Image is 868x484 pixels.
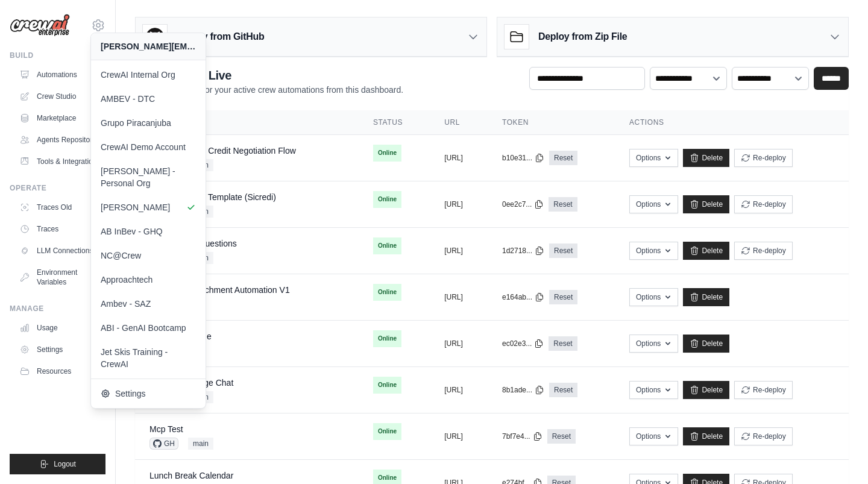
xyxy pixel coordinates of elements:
a: Reset [549,197,577,212]
h3: Deploy from GitHub [177,30,264,44]
div: Manage [10,304,105,313]
span: Logout [54,459,76,469]
button: Options [629,195,678,213]
a: Reset [549,336,577,351]
button: Re-deploy [734,195,793,213]
th: Actions [615,110,849,135]
button: 1d2718... [502,246,544,256]
span: Resources [37,366,71,376]
a: Delete [683,242,729,260]
a: Crew Studio [14,87,105,106]
button: Options [629,381,678,399]
a: Settings [14,340,105,359]
button: Resources [14,362,105,381]
button: Re-deploy [734,381,793,399]
a: User Data Enrichment Automation V1 [149,285,290,295]
span: main [188,438,213,450]
span: Approachtech [101,274,196,286]
button: ec02e3... [502,339,544,348]
span: AMBEV - DTC [101,93,196,105]
a: Delete [683,335,729,353]
th: Crew [135,110,359,135]
a: Traces Old [14,198,105,217]
span: ABI - GenAI Bootcamp [101,322,196,334]
span: Grupo Piracanjuba [101,117,196,129]
img: Logo [10,14,70,37]
h3: Deploy from Zip File [538,30,627,44]
span: Online [373,191,401,208]
span: CrewAI Demo Account [101,141,196,153]
div: Build [10,51,105,60]
p: Manage and monitor your active crew automations from this dashboard. [135,84,403,96]
span: Settings [101,388,196,400]
button: Logout [10,454,105,474]
a: Usage [14,318,105,338]
span: AB InBev - GHQ [101,225,196,237]
button: 7bf7e4... [502,432,542,441]
a: Reset [549,151,577,165]
th: URL [430,110,488,135]
a: Delete [683,149,729,167]
a: Delete [683,427,729,445]
span: Online [373,284,401,301]
button: Options [629,149,678,167]
img: GitHub Logo [143,25,167,49]
a: Mcp Test [149,424,183,434]
th: Status [359,110,430,135]
a: Environment Variables [14,263,105,292]
span: Online [373,330,401,347]
button: Options [629,427,678,445]
button: 8b1ade... [502,385,544,395]
button: Re-deploy [734,242,793,260]
a: Automations [14,65,105,84]
span: Online [373,377,401,394]
button: Options [629,288,678,306]
span: Online [373,145,401,162]
a: Tools & Integrations [14,152,105,171]
a: LLM Connections [14,241,105,260]
button: Options [629,242,678,260]
a: Marketplace [14,108,105,128]
a: Delete [683,381,729,399]
a: Reset [549,290,577,304]
button: Options [629,335,678,353]
button: 0ee2c7... [502,200,544,209]
span: [PERSON_NAME] - Personal Org [101,165,196,189]
a: Conversational Credit Negotiation Flow [149,146,296,156]
span: Jet Skis Training - CrewAI [101,346,196,370]
a: Reset [547,429,576,444]
a: Conversational Template (Sicredi) [149,192,276,202]
button: Re-deploy [734,149,793,167]
a: Reset [549,383,577,397]
span: Ambev - SAZ [101,298,196,310]
a: Reset [549,244,577,258]
div: [PERSON_NAME][EMAIL_ADDRESS][DOMAIN_NAME] [101,40,196,52]
button: Re-deploy [734,427,793,445]
div: Operate [10,183,105,193]
a: Traces [14,219,105,239]
a: Lunch Break Calendar [149,471,233,480]
span: CrewAI Internal Org [101,69,196,81]
a: Agents Repository [14,130,105,149]
span: GH [149,438,178,450]
span: NC@Crew [101,250,196,262]
a: Delete [683,288,729,306]
button: b10e31... [502,153,544,163]
span: [PERSON_NAME] [101,201,196,213]
a: Delete [683,195,729,213]
a: Search Example [149,332,212,341]
th: Token [488,110,615,135]
h2: Automations Live [135,67,403,84]
span: Online [373,237,401,254]
span: Online [373,423,401,440]
button: e164ab... [502,292,544,302]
